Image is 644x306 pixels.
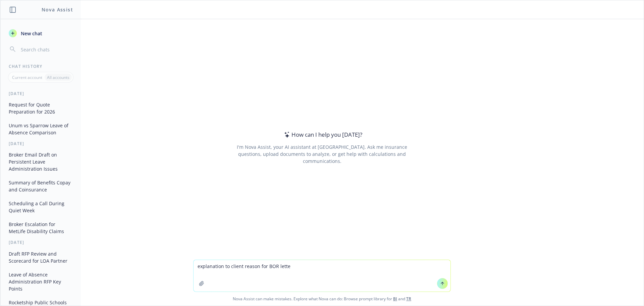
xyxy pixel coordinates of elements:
[6,198,75,216] button: Scheduling a Call During Quiet Week
[12,75,42,80] p: Current account
[6,177,75,195] button: Summary of Benefits Copay and Coinsurance
[1,63,81,69] div: Chat History
[6,149,75,174] button: Broker Email Draft on Persistent Leave Administration Issues
[47,75,69,80] p: All accounts
[1,91,81,96] div: [DATE]
[6,27,75,39] button: New chat
[6,120,75,138] button: Unum vs Sparrow Leave of Absence Comparison
[282,130,362,139] div: How can I help you [DATE]?
[6,269,75,294] button: Leave of Absence Administration RFP Key Points
[19,30,42,37] span: New chat
[6,248,75,266] button: Draft RFP Review and Scorecard for LOA Partner
[3,292,641,306] span: Nova Assist can make mistakes. Explore what Nova can do: Browse prompt library for and
[227,143,416,165] div: I'm Nova Assist, your AI assistant at [GEOGRAPHIC_DATA]. Ask me insurance questions, upload docum...
[6,99,75,117] button: Request for Quote Preparation for 2026
[1,141,81,146] div: [DATE]
[406,296,411,302] a: TR
[393,296,397,302] a: BI
[42,6,73,13] h1: Nova Assist
[194,260,450,292] textarea: explanation to client reason for BOR lett
[19,45,73,54] input: Search chats
[1,239,81,245] div: [DATE]
[6,219,75,237] button: Broker Escalation for MetLife Disability Claims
